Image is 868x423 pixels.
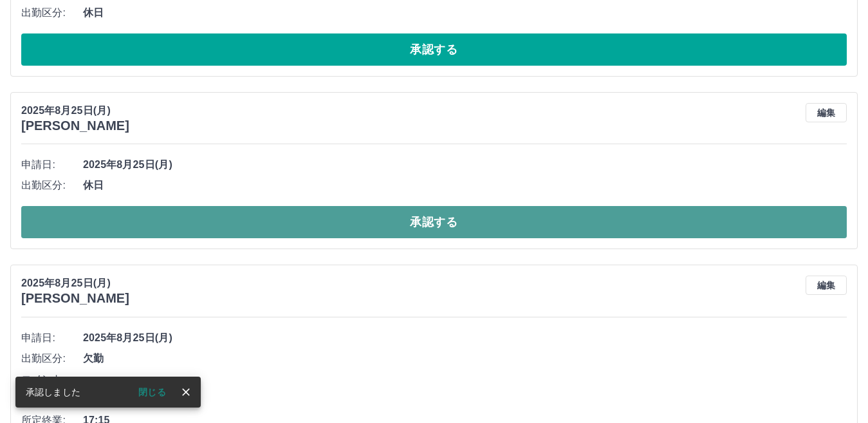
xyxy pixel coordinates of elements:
span: コメント: [21,371,83,387]
span: 休日 [83,5,847,21]
button: 編集 [806,103,847,122]
button: close [176,382,196,402]
button: 承認する [21,33,847,66]
button: 閉じる [128,382,176,402]
span: 出勤区分: [21,178,83,193]
button: 編集 [806,276,847,295]
span: 2025年8月25日(月) [83,157,847,173]
p: 2025年8月25日(月) [21,103,129,118]
span: 出勤区分: [21,351,83,366]
button: 承認する [21,206,847,238]
h3: [PERSON_NAME] [21,118,129,133]
h3: [PERSON_NAME] [21,291,129,306]
span: 欠勤 [83,351,847,366]
span: 申請日: [21,330,83,346]
span: 出勤区分: [21,5,83,21]
span: 2025年8月25日(月) [83,330,847,346]
span: 休日 [83,178,847,193]
span: 08:15 [83,392,847,408]
p: 2025年8月25日(月) [21,276,129,291]
span: 申請日: [21,157,83,173]
div: 承認しました [26,381,80,404]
